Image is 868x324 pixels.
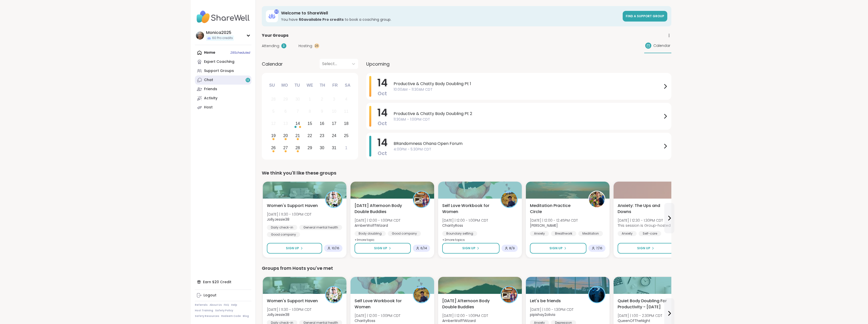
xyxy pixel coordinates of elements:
[267,232,300,237] div: Good company
[308,144,312,151] div: 29
[394,81,662,87] span: Productive & Chatty Body Doubling Pt 1
[268,106,279,117] div: Not available Sunday, October 5th, 2025
[321,108,323,115] div: 9
[296,120,300,127] div: 14
[195,8,251,26] img: ShareWell Nav Logo
[195,57,251,66] a: Expert Coaching
[501,287,517,302] img: AmberWolffWizard
[344,108,348,115] div: 11
[304,130,315,141] div: Choose Wednesday, October 22nd, 2025
[195,291,251,300] a: Logout
[378,150,387,157] span: Oct
[283,132,288,139] div: 20
[341,118,352,129] div: Choose Saturday, October 18th, 2025
[266,80,278,91] div: Su
[618,313,662,318] span: [DATE] | 1:00 - 2:30PM CDT
[304,94,315,105] div: Not available Wednesday, October 1st, 2025
[345,144,347,151] div: 1
[355,231,386,236] div: Body doubling
[268,130,279,141] div: Choose Sunday, October 19th, 2025
[326,192,342,207] img: JollyJessie38
[501,192,517,207] img: CharityRoss
[618,243,674,254] button: Sign Up
[530,203,583,215] span: Meditation Practice Circle
[204,68,234,73] div: Support Groups
[355,203,407,215] span: [DATE] Afternoon Body Double Buddies
[267,225,297,230] div: Daily check-in
[299,225,342,230] div: General mental health
[329,118,340,129] div: Choose Friday, October 17th, 2025
[195,66,251,75] a: Support Groups
[292,130,303,141] div: Choose Tuesday, October 21st, 2025
[280,130,291,141] div: Choose Monday, October 20th, 2025
[442,318,476,323] b: AmberWolffWizard
[210,303,222,307] a: About Us
[394,111,662,117] span: Productive & Chatty Body Doubling Pt 2
[204,78,213,83] div: Chat
[204,87,217,92] div: Friends
[304,80,315,91] div: We
[195,85,251,94] a: Friends
[224,303,229,307] a: FAQ
[394,141,662,147] span: BRandomness Ohana Open Forum
[304,118,315,129] div: Choose Wednesday, October 15th, 2025
[589,192,605,207] img: Nicholas
[377,76,387,90] span: 14
[196,31,204,40] img: Monica2025
[292,94,303,105] div: Not available Tuesday, September 30th, 2025
[530,218,578,223] span: [DATE] | 12:00 - 12:45PM CDT
[281,43,286,48] div: 3
[509,246,515,250] span: 8 / 9
[286,246,299,251] span: Sign Up
[308,120,312,127] div: 15
[618,223,671,228] span: This session is Group-hosted
[308,132,312,139] div: 22
[332,132,336,139] div: 24
[204,293,216,298] div: Logout
[212,36,233,40] span: 60 Pro credits
[637,246,650,251] span: Sign Up
[442,243,500,254] button: Sign Up
[267,93,352,154] div: month 2025-10
[292,118,303,129] div: Choose Tuesday, October 14th, 2025
[279,80,290,91] div: Mo
[320,120,324,127] div: 16
[231,303,237,307] a: Help
[195,303,208,307] a: Referrals
[442,218,488,223] span: [DATE] | 12:00 - 1:00PM CDT
[262,265,671,272] div: Groups from Hosts you've met
[204,96,217,101] div: Activity
[530,307,574,312] span: [DATE] | 1:00 - 1:30PM CDT
[221,314,241,318] a: Redeem Code
[462,246,475,251] span: Sign Up
[442,231,477,236] div: Boundary setting
[267,217,289,222] b: JollyJessie38
[578,231,603,236] div: Meditation
[394,117,662,122] span: 11:30AM - 1:00PM CDT
[329,142,340,153] div: Choose Friday, October 31st, 2025
[618,203,670,215] span: Anxiety: The Ups and Downs
[267,203,318,209] span: Women's Support Haven
[284,108,287,115] div: 6
[271,144,276,151] div: 26
[355,318,375,323] b: CharityRoss
[332,120,336,127] div: 17
[317,106,327,117] div: Not available Thursday, October 9th, 2025
[309,96,311,103] div: 1
[292,142,303,153] div: Choose Tuesday, October 28th, 2025
[320,132,324,139] div: 23
[271,96,276,103] div: 28
[267,212,311,217] span: [DATE] | 11:30 - 1:00PM CDT
[271,120,276,127] div: 12
[618,318,650,323] b: QueenOfTheNight
[272,108,274,115] div: 5
[442,298,495,310] span: [DATE] Afternoon Body Double Buddies
[378,90,387,97] span: Oct
[296,96,300,103] div: 30
[442,313,488,318] span: [DATE] | 12:00 - 1:00PM CDT
[280,142,291,153] div: Choose Monday, October 27th, 2025
[549,246,563,251] span: Sign Up
[329,130,340,141] div: Choose Friday, October 24th, 2025
[414,287,429,302] img: CharityRoss
[377,136,387,150] span: 14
